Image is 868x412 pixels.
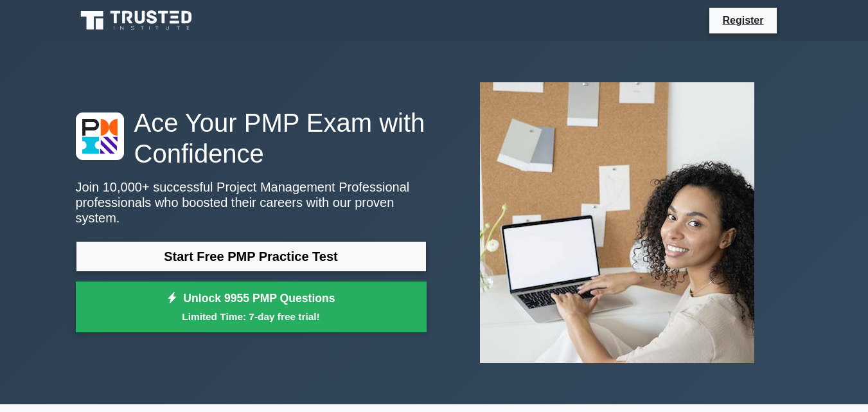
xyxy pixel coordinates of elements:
[76,282,427,333] a: Unlock 9955 PMP QuestionsLimited Time: 7-day free trial!
[76,179,427,226] p: Join 10,000+ successful Project Management Professional professionals who boosted their careers w...
[76,107,427,169] h1: Ace Your PMP Exam with Confidence
[92,309,411,324] small: Limited Time: 7-day free trial!
[714,12,771,28] a: Register
[76,241,427,272] a: Start Free PMP Practice Test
